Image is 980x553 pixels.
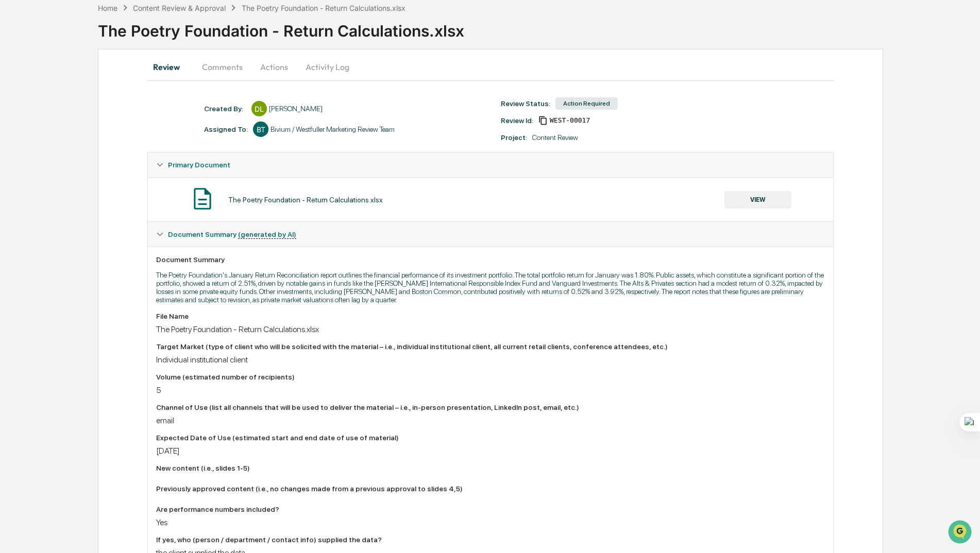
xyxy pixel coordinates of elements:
button: VIEW [724,191,791,209]
div: Content Review [532,133,578,142]
img: Document Icon [190,186,215,212]
div: 🖐️ [10,131,19,139]
div: Review Id: [501,116,533,125]
span: Attestations [85,130,128,140]
div: 5 [156,385,824,395]
div: Expected Date of Use (estimated start and end date of use of material) [156,434,824,442]
div: File Name [156,312,824,320]
u: (generated by AI) [238,230,296,239]
button: Actions [251,55,297,79]
div: Primary Document [148,152,833,177]
div: The Poetry Foundation - Return Calculations.xlsx [242,4,405,12]
img: 1746055101610-c473b297-6a78-478c-a979-82029cc54cd1 [10,79,29,97]
p: The Poetry Foundation's January Return Reconciliation report outlines the financial performance o... [156,271,824,304]
div: Created By: ‎ ‎ [204,105,246,113]
span: Data Lookup [21,149,65,160]
span: Pylon [103,175,125,182]
div: If yes, who (person / department / contact info) supplied the data? [156,535,824,544]
div: [PERSON_NAME] [269,105,323,113]
span: 88f32aa9-d5ef-4ba7-9fdb-c79eb9a48669 [550,116,590,125]
div: The Poetry Foundation - Return Calculations.xlsx [98,13,980,40]
div: The Poetry Foundation - Return Calculations.xlsx [156,324,824,334]
div: [DATE] [156,446,824,456]
div: Individual institutional client [156,355,824,365]
a: 🗄️Attestations [71,126,132,144]
div: New content (i.e., slides 1-5) [156,464,824,472]
div: Review Status: [501,99,550,108]
div: 🗄️ [75,131,83,139]
div: Channel of Use (list all channels that will be used to deliver the material – i.e., in-person pre... [156,403,824,411]
div: Bivium / Westfuller Marketing Review Team [271,125,395,133]
button: Activity Log [297,55,358,79]
div: The Poetry Foundation - Return Calculations.xlsx [228,196,383,204]
div: Action Required [555,97,618,110]
span: Preclearance [21,130,66,140]
iframe: Open customer support [947,519,975,547]
div: email [156,416,824,425]
div: Start new chat [35,79,169,89]
div: Are performance numbers included? [156,505,824,513]
button: Review [147,55,194,79]
div: Primary Document [148,177,833,221]
div: Document Summary [156,255,824,264]
div: Project: [501,133,527,142]
div: Yes [156,517,824,527]
button: Start new chat [175,82,188,94]
button: Comments [194,55,251,79]
div: Document Summary (generated by AI) [148,222,833,247]
a: Powered byPylon [73,174,125,182]
div: BT [253,122,268,137]
a: 🖐️Preclearance [6,126,71,144]
div: DL [251,101,267,116]
div: Previously approved content (i.e., no changes made from a previous approval to slides 4,5) [156,485,824,493]
div: Target Market (type of client who will be solicited with the material – i.e., individual institut... [156,342,824,351]
a: 🔎Data Lookup [6,145,69,164]
p: How can we help? [10,22,188,38]
div: Volume (estimated number of recipients) [156,373,824,381]
div: Home [98,4,117,12]
span: Document Summary [168,230,296,238]
div: Content Review & Approval [133,4,226,12]
div: 🔎 [10,150,19,159]
div: secondary tabs example [147,55,833,79]
div: We're available if you need us! [35,89,130,97]
span: Primary Document [168,161,230,169]
div: Assigned To: [204,125,248,133]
